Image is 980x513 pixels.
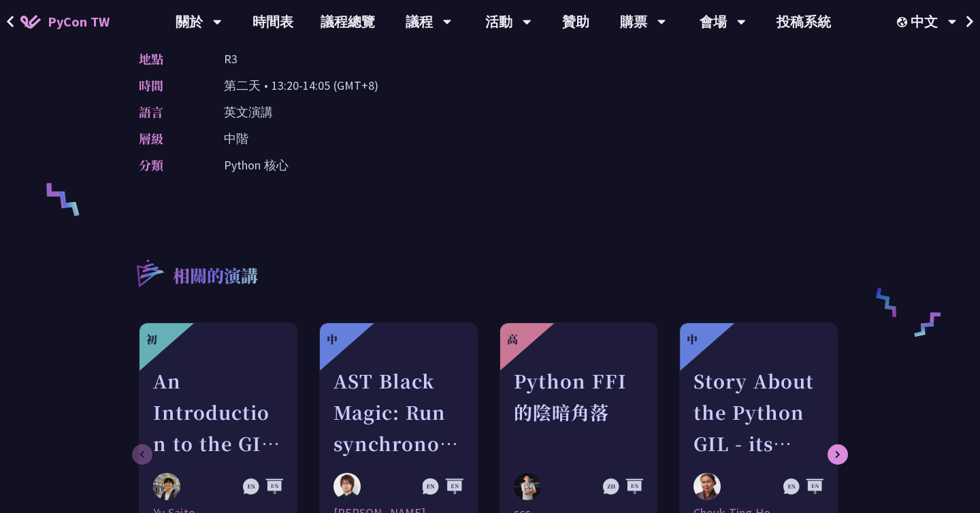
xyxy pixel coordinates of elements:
div: Python FFI 的陰暗角落 [514,365,644,459]
img: Yu Saito [153,473,180,500]
p: 相關的演講 [173,263,258,291]
img: r3.8d01567.svg [116,239,182,305]
div: 中 [327,331,338,348]
p: R3 [224,49,238,69]
img: Home icon of PyCon TW 2025 [20,15,41,29]
div: Story About the Python GIL - its existance and the lack there of [693,365,823,459]
span: PyCon TW [48,12,110,32]
img: Cheuk Ting Ho [693,473,721,500]
img: scc [514,473,541,500]
p: 第二天 • 13:20-14:05 (GMT+8) [224,76,378,95]
p: 地點 [139,49,197,69]
div: 初 [146,331,157,348]
p: 語言 [139,102,197,122]
p: 分類 [139,155,197,175]
p: 中階 [224,129,248,148]
img: Locale Icon [897,17,911,27]
img: Yuichiro Tachibana [333,473,361,500]
p: Python 核心 [224,155,289,175]
div: 中 [687,331,698,348]
p: 英文演講 [224,102,273,122]
a: PyCon TW [7,5,123,39]
div: An Introduction to the GIL for Python Beginners: Disabling It in Python 3.13 and Leveraging Concu... [153,365,283,459]
p: 層級 [139,129,197,148]
div: 高 [507,331,518,348]
div: AST Black Magic: Run synchronous Python code on asynchronous Pyodide [333,365,463,459]
p: 時間 [139,76,197,95]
